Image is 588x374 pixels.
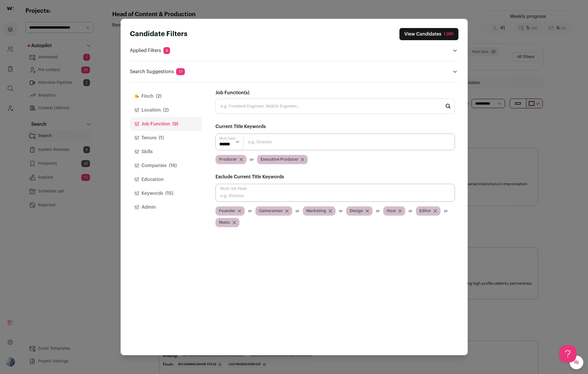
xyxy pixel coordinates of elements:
[165,190,173,197] span: (15)
[419,208,431,214] span: Editor
[219,157,237,162] span: Producer
[569,356,583,369] a: 🧠
[130,89,202,103] button: Finch(2)
[215,99,455,114] input: e.g. Frontend Engineer, Mobile Engineer...
[169,162,177,169] span: (16)
[399,28,458,40] button: Close search preferences
[387,208,396,214] span: Host
[172,121,178,127] span: (9)
[130,117,202,131] button: Job Function(9)
[176,68,185,75] span: 17
[215,123,266,130] label: Current Title Keywords
[156,93,161,100] span: (2)
[219,208,235,214] span: Founder
[163,47,170,54] span: 9
[350,208,363,214] span: Design
[219,220,230,225] span: Music
[130,131,202,145] button: Tenure(1)
[306,208,326,214] span: Marketing
[130,47,170,54] p: Applied Filters
[130,186,202,200] button: Keywords(15)
[215,134,455,150] input: e.g. Director
[130,68,185,75] p: Search Suggestions
[163,107,169,114] span: (2)
[130,31,187,38] strong: Candidate Filters
[451,47,458,54] button: Open applied filters
[215,89,249,96] label: Job Function(s)
[159,134,164,141] span: (1)
[130,159,202,173] button: Companies(16)
[261,157,298,162] span: Executive Producer
[215,173,284,180] label: Exclude Current Title Keywords
[559,345,576,362] iframe: Help Scout Beacon - Open
[130,103,202,117] button: Location(2)
[130,145,202,159] button: Skills
[130,173,202,186] button: Education
[259,208,283,214] span: Cameraman
[215,184,455,202] input: e.g. Director
[444,31,454,37] div: 1,991
[130,200,202,214] button: Admin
